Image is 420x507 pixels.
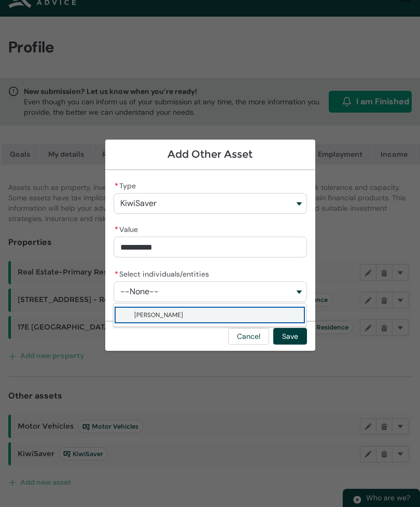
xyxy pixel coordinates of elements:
[115,225,118,234] abbr: required
[120,199,157,208] span: KiwiSaver
[273,328,307,345] button: Save
[114,267,213,279] label: Select individuals/entities
[114,148,307,161] h1: Add Other Asset
[115,181,118,190] abbr: required
[114,179,140,191] label: Type
[114,281,307,302] button: Select individuals/entities
[115,269,118,279] abbr: required
[120,287,159,296] span: --None--
[228,328,269,345] button: Cancel
[114,193,307,214] button: Type
[134,311,183,319] span: Jacqueline Ann Underhill
[114,222,142,235] label: Value
[113,303,306,327] div: Select individuals/entities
